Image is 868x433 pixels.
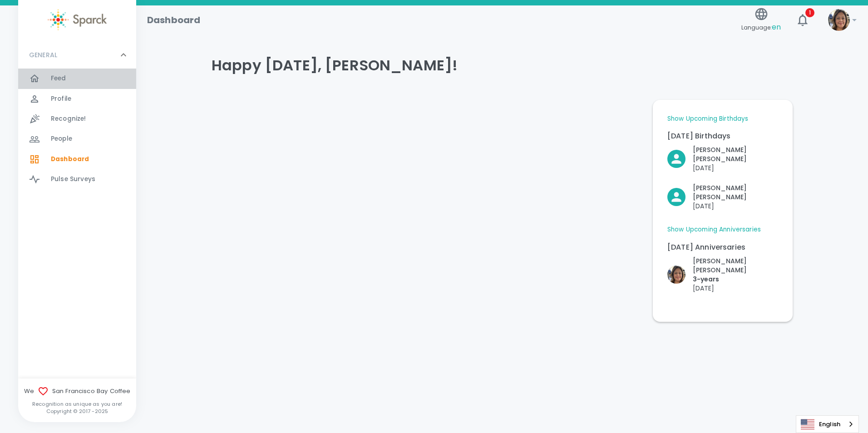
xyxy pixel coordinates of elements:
span: Profile [51,94,71,103]
div: GENERAL [18,41,136,69]
p: [DATE] [693,284,778,293]
a: People [18,129,136,149]
p: [PERSON_NAME] [PERSON_NAME] [693,145,778,163]
p: [PERSON_NAME] [PERSON_NAME] [693,256,778,275]
div: GENERAL [18,69,136,193]
span: Dashboard [51,155,89,164]
div: Click to Recognize! [660,138,778,172]
p: Copyright © 2017 - 2025 [18,408,136,415]
button: Click to Recognize! [667,145,778,172]
a: Pulse Surveys [18,169,136,189]
a: Dashboard [18,149,136,169]
a: Recognize! [18,109,136,129]
span: Recognize! [51,114,86,123]
a: English [796,416,858,433]
span: Language: [741,21,781,34]
span: We San Francisco Bay Coffee [18,386,136,397]
p: [DATE] Birthdays [667,131,778,142]
button: Click to Recognize! [667,183,778,211]
div: Click to Recognize! [660,176,778,211]
p: [PERSON_NAME] [PERSON_NAME] [693,183,778,202]
a: Show Upcoming Anniversaries [667,225,761,234]
button: 1 [792,9,814,31]
img: Picture of Brenda Jacome [667,266,686,284]
p: Recognition as unique as you are! [18,400,136,408]
p: 3- years [693,275,778,284]
span: 1 [805,8,814,17]
a: Sparck logo [18,9,136,30]
button: Click to Recognize! [667,256,778,293]
div: Language [796,415,859,433]
span: Feed [51,74,66,83]
span: People [51,134,72,143]
a: Feed [18,69,136,89]
aside: Language selected: English [796,415,859,433]
img: Sparck logo [48,9,107,30]
span: Pulse Surveys [51,175,95,184]
p: GENERAL [29,50,57,59]
p: [DATE] Anniversaries [667,242,778,253]
p: [DATE] [693,163,778,172]
div: Click to Recognize! [660,249,778,293]
p: [DATE] [693,202,778,211]
a: Profile [18,89,136,109]
button: Language:en [738,4,784,36]
a: Show Upcoming Birthdays [667,114,748,123]
h1: Dashboard [147,13,200,27]
h4: Happy [DATE], [PERSON_NAME]! [212,56,793,74]
img: Picture of Brenda [828,9,850,31]
span: en [772,22,781,32]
